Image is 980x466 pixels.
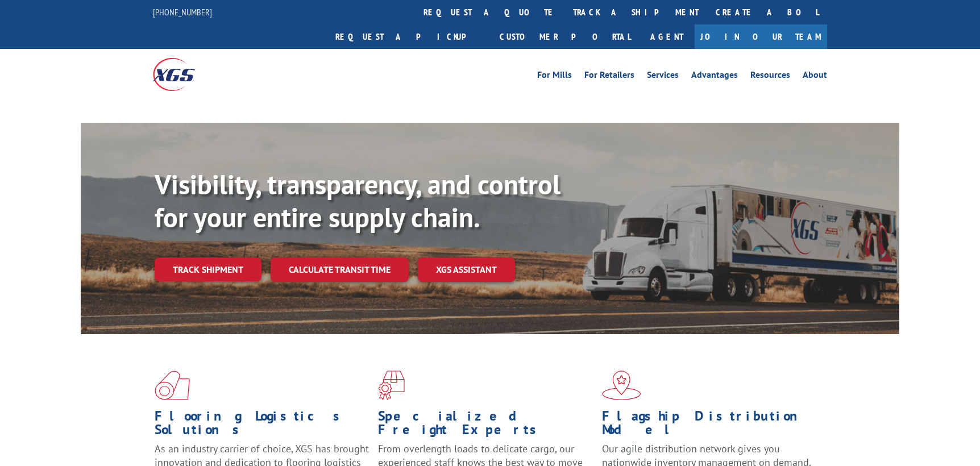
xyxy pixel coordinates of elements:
[584,70,634,83] a: For Retailers
[695,24,827,49] a: Join Our Team
[537,70,572,83] a: For Mills
[271,257,409,282] a: Calculate transit time
[155,167,560,235] b: Visibility, transparency, and control for your entire supply chain.
[602,409,817,442] h1: Flagship Distribution Model
[418,257,515,282] a: XGS ASSISTANT
[691,70,738,83] a: Advantages
[639,24,695,49] a: Agent
[647,70,679,83] a: Services
[327,24,491,49] a: Request a pickup
[602,371,641,400] img: xgs-icon-flagship-distribution-model-red
[750,70,790,83] a: Resources
[378,371,405,400] img: xgs-icon-focused-on-flooring-red
[153,6,212,18] a: [PHONE_NUMBER]
[378,409,593,442] h1: Specialized Freight Experts
[491,24,639,49] a: Customer Portal
[155,257,261,281] a: Track shipment
[803,70,827,83] a: About
[155,371,190,400] img: xgs-icon-total-supply-chain-intelligence-red
[155,409,369,442] h1: Flooring Logistics Solutions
